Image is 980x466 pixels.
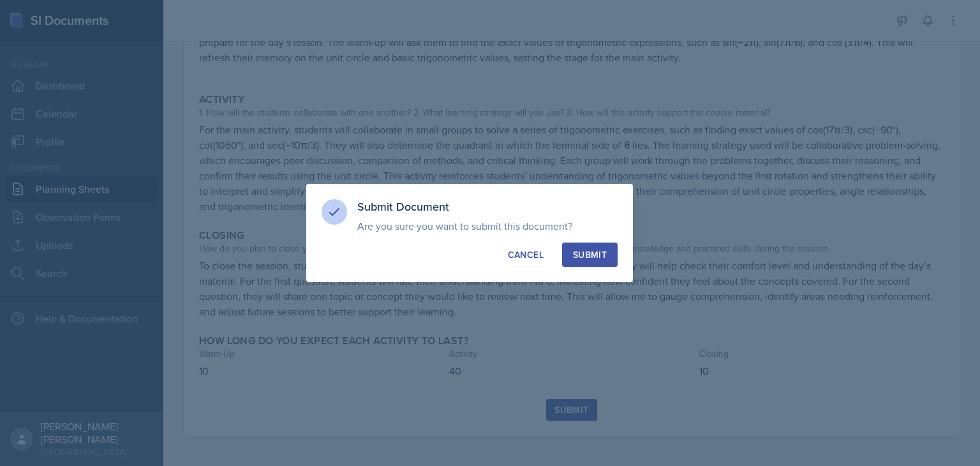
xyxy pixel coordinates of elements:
[497,243,554,267] button: Cancel
[357,220,618,232] p: Are you sure you want to submit this document?
[508,248,544,261] div: Cancel
[562,243,618,267] button: Submit
[573,248,607,261] div: Submit
[357,199,618,214] h3: Submit Document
